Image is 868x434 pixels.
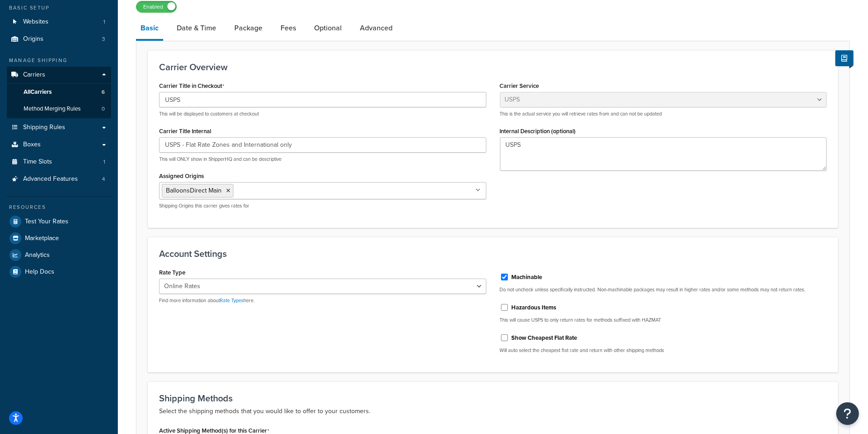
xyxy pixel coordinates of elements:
a: Shipping Rules [7,119,111,136]
a: Basic [136,17,163,41]
span: Analytics [25,251,50,259]
p: This is the actual service you will retrieve rates from and can not be updated [500,111,827,117]
a: Advanced [355,17,397,39]
h3: Account Settings [159,249,827,259]
a: Method Merging Rules0 [7,101,111,117]
div: Basic Setup [7,4,111,12]
span: 1 [103,18,105,26]
a: Carriers [7,67,111,83]
span: Boxes [23,141,41,149]
p: Select the shipping methods that you would like to offer to your customers. [159,406,827,417]
p: This will cause USPS to only return rates for methods suffixed with HAZMAT [500,317,827,323]
li: Origins [7,31,111,48]
li: Method Merging Rules [7,101,111,117]
span: Carriers [23,71,45,79]
button: Show Help Docs [835,50,853,66]
span: BalloonsDirect Main [166,186,222,195]
a: Websites1 [7,14,111,30]
span: 1 [103,158,105,166]
a: Optional [310,17,346,39]
label: Hazardous Items [512,304,557,312]
a: Test Your Rates [7,213,111,230]
label: Carrier Title Internal [159,128,211,135]
span: 6 [102,88,105,96]
h3: Shipping Methods [159,393,827,403]
textarea: USPS [500,137,827,171]
span: Help Docs [25,268,54,276]
a: Boxes [7,136,111,153]
h3: Carrier Overview [159,62,827,72]
span: All Carriers [24,88,52,96]
span: Origins [23,35,44,43]
a: Origins3 [7,31,111,48]
li: Time Slots [7,154,111,170]
span: 4 [102,175,105,183]
div: Manage Shipping [7,57,111,64]
label: Carrier Service [500,82,539,89]
label: Show Cheapest Flat Rate [512,334,577,342]
a: Fees [276,17,301,39]
label: Machinable [512,273,543,281]
a: Package [230,17,267,39]
span: 0 [102,105,105,113]
a: Time Slots1 [7,154,111,170]
li: Websites [7,14,111,30]
a: Advanced Features4 [7,171,111,188]
p: Will auto select the cheapest flat rate and return with other shipping methods [500,347,827,354]
span: Shipping Rules [23,124,65,131]
a: Marketplace [7,230,111,246]
label: Enabled [136,1,176,12]
p: This will be displayed to customers at checkout [159,111,486,117]
a: Rate Types [220,297,243,304]
a: AllCarriers6 [7,84,111,101]
a: Help Docs [7,264,111,280]
li: Advanced Features [7,171,111,188]
label: Rate Type [159,269,185,276]
span: Marketplace [25,235,59,242]
p: Do not uncheck unless specifically instructed. Non-machinable packages may result in higher rates... [500,286,827,293]
span: 3 [102,35,105,43]
div: Resources [7,203,111,211]
a: Date & Time [172,17,221,39]
span: Time Slots [23,158,52,166]
button: Open Resource Center [836,402,859,425]
a: Analytics [7,247,111,263]
label: Assigned Origins [159,173,204,179]
p: This will ONLY show in ShipperHQ and can be descriptive [159,156,486,163]
label: Internal Description (optional) [500,128,576,135]
li: Carriers [7,67,111,118]
span: Method Merging Rules [24,105,81,113]
p: Find more information about here. [159,297,486,304]
label: Carrier Title in Checkout [159,82,224,90]
span: Test Your Rates [25,218,68,226]
p: Shipping Origins this carrier gives rates for [159,203,486,209]
span: Websites [23,18,48,26]
span: Advanced Features [23,175,78,183]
